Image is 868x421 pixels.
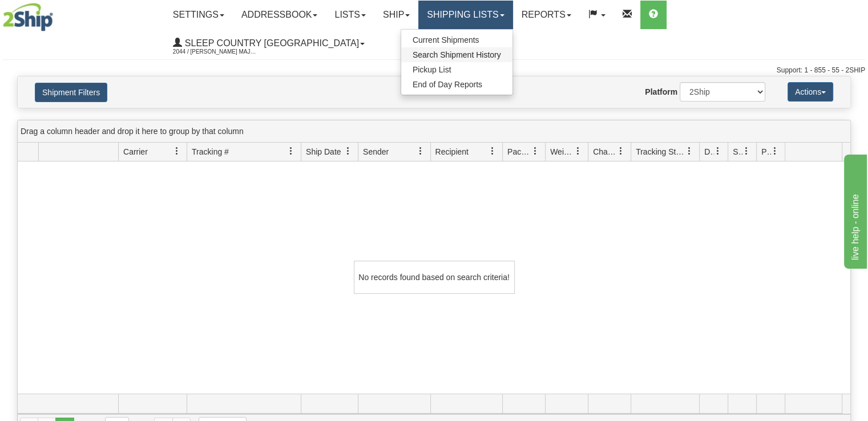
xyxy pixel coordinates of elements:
span: Pickup List [413,65,451,74]
a: Recipient filter column settings [483,141,502,161]
span: Current Shipments [413,35,479,44]
a: Shipping lists [418,1,512,29]
span: Recipient [435,146,469,157]
div: grid grouping header [18,120,850,143]
span: Search Shipment History [413,50,501,59]
a: Tracking # filter column settings [281,141,301,161]
span: Charge [593,146,617,157]
a: Ship Date filter column settings [338,141,358,161]
a: Settings [164,1,233,29]
span: Packages [507,146,531,157]
div: Support: 1 - 855 - 55 - 2SHIP [3,66,865,75]
span: Sender [363,146,389,157]
span: Delivery Status [704,146,714,157]
a: Weight filter column settings [568,141,588,161]
a: Reports [513,1,580,29]
a: Shipment Issues filter column settings [737,141,756,161]
span: Shipment Issues [733,146,742,157]
iframe: chat widget [842,152,867,269]
span: Weight [550,146,574,157]
span: Pickup Status [761,146,771,157]
span: Ship Date [306,146,341,157]
button: Shipment Filters [35,83,107,102]
div: live help - online [9,7,106,21]
a: Delivery Status filter column settings [708,141,728,161]
button: Actions [788,82,833,102]
span: Carrier [123,146,148,157]
a: Addressbook [233,1,326,29]
a: Sleep Country [GEOGRAPHIC_DATA] 2044 / [PERSON_NAME] Major [PERSON_NAME] [164,29,373,58]
a: Carrier filter column settings [167,141,187,161]
span: Tracking Status [636,146,685,157]
span: Tracking # [192,146,229,157]
span: 2044 / [PERSON_NAME] Major [PERSON_NAME] [173,46,259,58]
a: Current Shipments [401,33,512,47]
a: Pickup Status filter column settings [765,141,785,161]
a: Search Shipment History [401,47,512,62]
div: No records found based on search criteria! [354,261,515,294]
span: Sleep Country [GEOGRAPHIC_DATA] [182,38,359,48]
a: Sender filter column settings [411,141,430,161]
label: Platform [645,86,677,98]
a: Lists [326,1,374,29]
a: Charge filter column settings [611,141,631,161]
a: Tracking Status filter column settings [680,141,699,161]
span: End of Day Reports [413,80,482,89]
a: Pickup List [401,62,512,77]
a: Ship [374,1,418,29]
a: Packages filter column settings [526,141,545,161]
img: logo2044.jpg [3,3,53,31]
a: End of Day Reports [401,77,512,92]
